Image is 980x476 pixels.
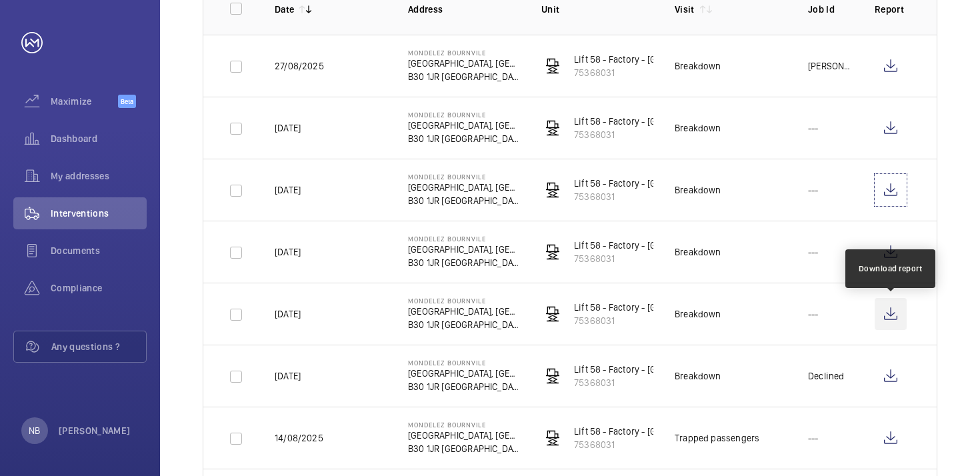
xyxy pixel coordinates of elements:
[408,235,520,243] p: Mondelez Bournvile
[808,121,819,135] p: ---
[408,367,520,380] p: [GEOGRAPHIC_DATA], [GEOGRAPHIC_DATA]
[574,425,731,438] p: Lift 58 - Factory - [GEOGRAPHIC_DATA]
[275,3,294,16] p: Date
[408,442,520,455] p: B30 1JR [GEOGRAPHIC_DATA]
[51,169,147,183] span: My addresses
[275,431,323,445] p: 14/08/2025
[574,128,731,141] p: 75368031
[51,95,118,108] span: Maximize
[675,307,721,321] div: Breakdown
[574,66,731,79] p: 75368031
[574,252,731,265] p: 75368031
[574,363,731,376] p: Lift 58 - Factory - [GEOGRAPHIC_DATA]
[574,314,731,327] p: 75368031
[29,424,40,437] p: NB
[808,369,844,383] p: Declined
[51,244,147,257] span: Documents
[59,424,131,437] p: [PERSON_NAME]
[808,307,819,321] p: ---
[808,3,853,16] p: Job Id
[275,121,301,135] p: [DATE]
[675,431,759,445] div: Trapped passengers
[275,307,301,321] p: [DATE]
[541,3,653,16] p: Unit
[545,430,561,446] img: freight_elevator.svg
[574,301,731,314] p: Lift 58 - Factory - [GEOGRAPHIC_DATA]
[875,3,910,16] p: Report
[574,376,731,389] p: 75368031
[545,244,561,260] img: freight_elevator.svg
[574,115,731,128] p: Lift 58 - Factory - [GEOGRAPHIC_DATA]
[51,207,147,220] span: Interventions
[408,57,520,70] p: [GEOGRAPHIC_DATA], [GEOGRAPHIC_DATA]
[859,263,923,275] div: Download report
[275,59,324,73] p: 27/08/2025
[408,49,520,57] p: Mondelez Bournvile
[408,305,520,318] p: [GEOGRAPHIC_DATA], [GEOGRAPHIC_DATA]
[275,369,301,383] p: [DATE]
[408,318,520,331] p: B30 1JR [GEOGRAPHIC_DATA]
[275,245,301,259] p: [DATE]
[408,70,520,83] p: B30 1JR [GEOGRAPHIC_DATA]
[51,281,147,295] span: Compliance
[808,59,853,73] p: [PERSON_NAME]
[408,181,520,194] p: [GEOGRAPHIC_DATA], [GEOGRAPHIC_DATA]
[574,177,731,190] p: Lift 58 - Factory - [GEOGRAPHIC_DATA]
[408,3,520,16] p: Address
[408,243,520,256] p: [GEOGRAPHIC_DATA], [GEOGRAPHIC_DATA]
[808,431,819,445] p: ---
[574,190,731,203] p: 75368031
[675,59,721,73] div: Breakdown
[408,359,520,367] p: Mondelez Bournvile
[545,58,561,74] img: freight_elevator.svg
[808,183,819,197] p: ---
[408,111,520,119] p: Mondelez Bournvile
[574,438,731,451] p: 75368031
[574,239,731,252] p: Lift 58 - Factory - [GEOGRAPHIC_DATA]
[408,380,520,393] p: B30 1JR [GEOGRAPHIC_DATA]
[574,53,731,66] p: Lift 58 - Factory - [GEOGRAPHIC_DATA]
[408,119,520,132] p: [GEOGRAPHIC_DATA], [GEOGRAPHIC_DATA]
[675,121,721,135] div: Breakdown
[408,429,520,442] p: [GEOGRAPHIC_DATA], [GEOGRAPHIC_DATA]
[675,183,721,197] div: Breakdown
[408,421,520,429] p: Mondelez Bournvile
[408,173,520,181] p: Mondelez Bournvile
[808,245,819,259] p: ---
[675,3,695,16] p: Visit
[545,120,561,136] img: freight_elevator.svg
[675,245,721,259] div: Breakdown
[545,182,561,198] img: freight_elevator.svg
[118,95,136,108] span: Beta
[675,369,721,383] div: Breakdown
[545,368,561,384] img: freight_elevator.svg
[408,297,520,305] p: Mondelez Bournvile
[275,183,301,197] p: [DATE]
[51,132,147,145] span: Dashboard
[408,194,520,207] p: B30 1JR [GEOGRAPHIC_DATA]
[408,132,520,145] p: B30 1JR [GEOGRAPHIC_DATA]
[545,306,561,322] img: freight_elevator.svg
[51,340,146,353] span: Any questions ?
[408,256,520,269] p: B30 1JR [GEOGRAPHIC_DATA]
